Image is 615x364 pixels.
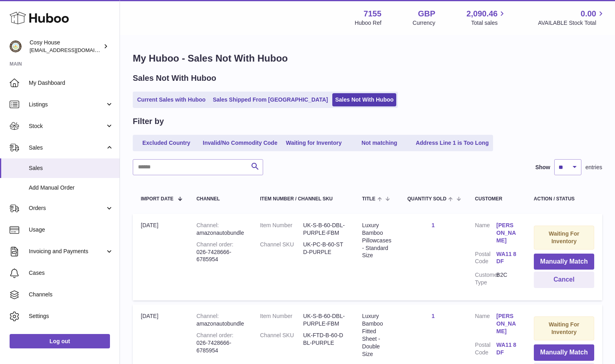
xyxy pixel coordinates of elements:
strong: Channel order [196,332,234,338]
span: Settings [29,312,114,320]
dd: UK-S-B-60-DBL-PURPLE-FBM [303,222,346,237]
a: Address Line 1 is Too Long [413,136,492,150]
img: info@wholesomegoods.com [10,40,22,52]
a: Sales Shipped From [GEOGRAPHIC_DATA] [210,93,331,106]
div: amazonautobundle [196,222,244,237]
a: 1 [431,313,435,319]
dt: Name [475,222,497,246]
strong: Waiting For Inventory [549,230,579,244]
strong: 7155 [363,8,381,19]
strong: Channel [196,222,219,228]
a: 0.00 AVAILABLE Stock Total [538,8,605,27]
a: Excluded Country [134,136,198,150]
strong: Channel [196,313,219,319]
a: [PERSON_NAME] [496,312,518,335]
dd: UK-S-B-60-DBL-PURPLE-FBM [303,312,346,328]
span: My Dashboard [29,79,114,87]
a: 2,090.46 Total sales [467,8,507,27]
span: Import date [141,196,174,202]
span: 0.00 [581,8,596,19]
dd: UK-PC-B-60-STD-PURPLE [303,241,346,256]
dd: B2C [496,271,518,286]
div: Cosy House [30,39,102,54]
span: Cases [29,269,114,277]
span: AVAILABLE Stock Total [538,19,605,27]
a: Not matching [347,136,411,150]
td: [DATE] [133,214,188,300]
div: amazonautobundle [196,312,244,328]
dt: Item Number [260,222,303,237]
div: Customer [475,196,518,202]
strong: Waiting For Inventory [549,321,579,335]
div: Channel [196,196,244,202]
span: Stock [29,122,105,130]
strong: GBP [418,8,435,19]
a: 1 [431,222,435,228]
span: Sales [29,164,114,172]
a: Waiting for Inventory [282,136,346,150]
div: Luxury Bamboo Fitted Sheet - Double Size [362,312,391,358]
a: Sales Not With Huboo [332,93,396,106]
span: Sales [29,144,105,152]
button: Cancel [534,272,594,288]
div: Huboo Ref [355,19,381,27]
span: Add Manual Order [29,184,114,192]
div: Action / Status [534,196,594,202]
dd: UK-FTD-B-60-DBL-PURPLE [303,332,346,347]
dt: Channel SKU [260,241,303,256]
div: Item Number / Channel SKU [260,196,346,202]
dt: Customer Type [475,271,497,286]
span: Orders [29,204,105,212]
dt: Channel SKU [260,332,303,347]
a: [PERSON_NAME] [496,222,518,244]
dt: Item Number [260,312,303,328]
div: 026-7428666-6785954 [196,241,244,264]
a: WA11 8DF [496,341,518,356]
span: entries [585,164,602,171]
span: Quantity Sold [407,196,447,202]
a: Current Sales with Huboo [134,93,208,106]
span: Usage [29,226,114,234]
dt: Postal Code [475,341,497,358]
span: Listings [29,101,105,108]
span: [EMAIL_ADDRESS][DOMAIN_NAME] [30,47,118,53]
span: Invoicing and Payments [29,248,105,255]
label: Show [535,164,550,171]
a: Log out [10,334,110,348]
span: Total sales [471,19,507,27]
dt: Postal Code [475,250,497,268]
a: WA11 8DF [496,250,518,266]
h1: My Huboo - Sales Not With Huboo [133,52,602,65]
div: Currency [413,19,435,27]
button: Manually Match [534,344,594,361]
a: Invalid/No Commodity Code [200,136,280,150]
span: Title [362,196,375,202]
dt: Name [475,312,497,337]
div: 026-7428666-6785954 [196,332,244,354]
strong: Channel order [196,241,234,248]
h2: Filter by [133,116,164,127]
span: 2,090.46 [467,8,498,19]
h2: Sales Not With Huboo [133,73,216,84]
div: Luxury Bamboo Pillowcases - Standard Size [362,222,391,259]
button: Manually Match [534,254,594,270]
span: Channels [29,291,114,298]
